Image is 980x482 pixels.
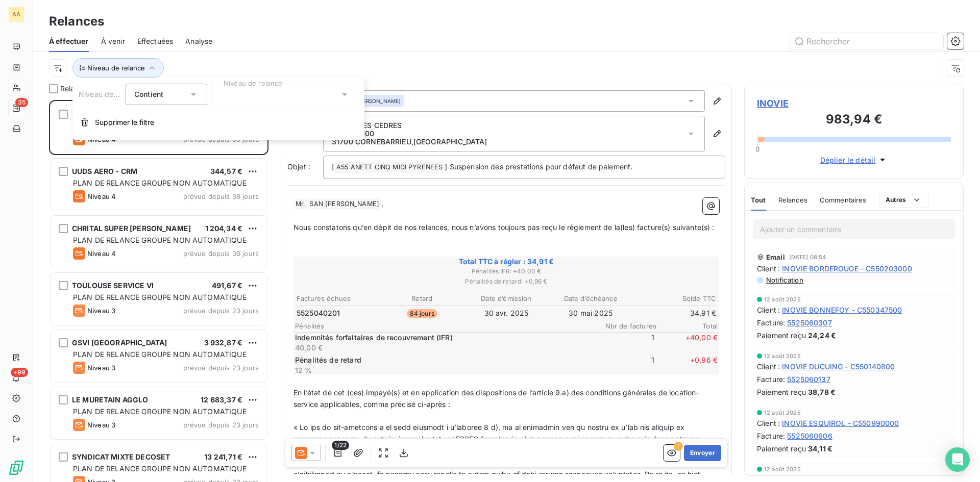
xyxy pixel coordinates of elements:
span: Analyse [185,36,212,46]
span: INOVIE BONNEFOY - C550347500 [782,305,902,315]
span: 1 [593,355,654,375]
span: [ [332,162,334,171]
span: PLAN DE RELANCE GROUPE NON AUTOMATIQUE [73,407,247,416]
span: 491,67 € [212,281,242,290]
th: Factures échues [296,293,379,304]
span: Tout [751,196,766,204]
p: 40,00 € [295,343,591,353]
span: ] Suspension des prestations pour défaut de paiement. [445,162,632,171]
span: À venir [101,36,125,46]
button: Envoyer [684,445,721,461]
span: Client : [757,361,780,372]
span: 1 204,34 € [205,224,243,233]
td: 30 avr. 2025 [464,308,548,319]
span: 84 jours [407,309,437,318]
span: Niveau 4 [87,249,116,258]
span: Total [656,322,718,330]
th: Solde TTC [633,293,717,304]
span: Niveau de relance [79,90,141,98]
span: Paiement reçu [757,387,806,397]
span: prévue depuis 36 jours [183,249,259,258]
span: INOVIE BORDEROUGE - C550203000 [782,263,912,274]
input: Rechercher [790,33,943,49]
button: Supprimer le filtre [72,111,364,134]
span: +99 [11,368,28,377]
span: À effectuer [49,36,89,46]
p: 31700 CORNEBARRIEU , [GEOGRAPHIC_DATA] [332,138,487,146]
span: Paiement reçu [757,330,806,341]
button: Niveau de relance [72,58,164,78]
span: SAN [PERSON_NAME] [308,198,381,210]
span: Relances [778,196,807,204]
span: 12 août 2025 [764,296,801,302]
span: 12 août 2025 [764,353,801,359]
span: CHRITAL SUPER [PERSON_NAME] [72,224,191,233]
span: 344,57 € [210,167,242,175]
span: Facture : [757,374,785,385]
img: Logo LeanPay [8,460,24,476]
span: 12 août 2025 [764,410,801,416]
span: prévue depuis 23 jours [183,421,259,429]
span: TOULOUSE SERVICE VI [72,281,154,290]
span: Client : [757,305,780,315]
span: Niveau de relance [87,64,145,72]
span: Client : [757,263,780,274]
span: null SAN [PERSON_NAME] [335,97,401,105]
span: 1/22 [332,441,349,450]
h3: 983,94 € [757,110,951,131]
p: 12 % [295,365,591,375]
span: Email [766,253,785,261]
span: PLAN DE RELANCE GROUPE NON AUTOMATIQUE [73,350,247,359]
span: 5525040201 [297,308,340,318]
span: INOVIE [72,110,97,118]
span: Déplier le détail [820,155,876,165]
span: prévue depuis 23 jours [183,364,259,372]
td: 34,91 € [633,308,717,319]
span: GSVI [GEOGRAPHIC_DATA] [72,338,167,347]
span: PLAN DE RELANCE GROUPE NON AUTOMATIQUE [73,179,247,187]
th: Retard [380,293,463,304]
p: CIDEX 2000 [332,130,487,138]
span: Mr. [294,198,307,210]
span: 5525060307 [787,317,832,328]
p: Indemnités forfaitaires de recouvrement (IFR) [295,333,591,343]
span: [DATE] 08:54 [789,254,826,260]
span: prévue depuis 38 jours [183,192,259,200]
span: INOVIE DUCUING - C550140800 [782,361,895,372]
span: Niveau 3 [87,421,115,429]
div: grid [49,100,268,482]
span: Niveau 4 [87,192,116,200]
span: Pénalités de retard : + 0,96 € [295,277,718,286]
span: 38,78 € [808,387,836,397]
p: INOVIE LES CEDRES [332,121,487,130]
span: Client : [757,418,780,428]
p: Pénalités de retard [295,355,591,365]
span: Objet : [287,162,310,171]
h3: Relances [49,12,104,31]
span: Nbr de factures [595,322,656,330]
span: INOVIE [757,96,951,110]
span: Facture : [757,317,785,328]
span: + 40,00 € [656,333,718,353]
span: A55 ANETT CINQ MIDI PYRENEES [335,162,444,173]
span: 5525060606 [787,430,832,441]
span: 24,24 € [808,330,836,341]
div: AA [8,6,24,22]
button: Déplier le détail [817,154,891,166]
span: 35 [15,98,28,107]
span: Notification [765,276,803,284]
span: + 0,96 € [656,355,718,375]
span: Commentaires [820,196,867,204]
span: Contient [134,90,163,98]
span: PLAN DE RELANCE GROUPE NON AUTOMATIQUE [73,236,247,244]
span: Supprimer le filtre [95,117,154,128]
td: 30 mai 2025 [549,308,632,319]
button: Autres [879,192,928,208]
span: Pénalités IFR : + 40,00 € [295,267,718,276]
th: Date d’échéance [549,293,632,304]
span: 1 [593,333,654,353]
span: UUDS AERO - CRM [72,167,137,175]
span: 12 août 2025 [764,466,801,472]
div: Open Intercom Messenger [945,447,970,472]
span: 13 241,71 € [204,452,242,461]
